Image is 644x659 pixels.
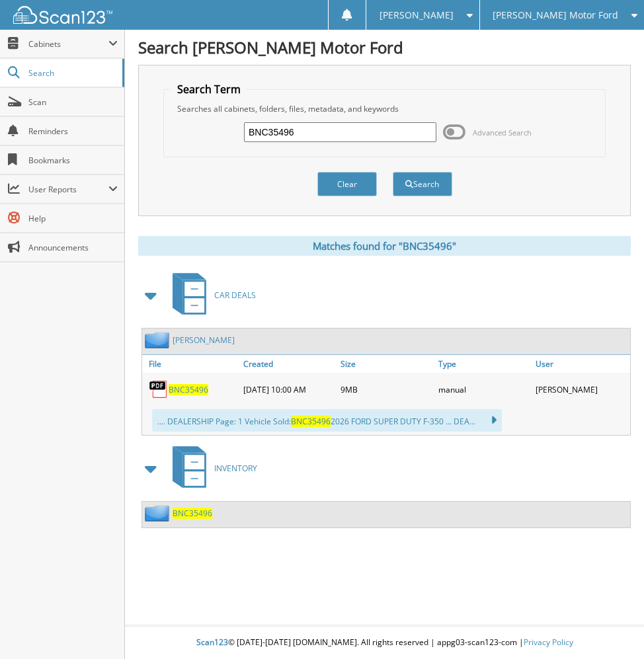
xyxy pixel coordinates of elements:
span: Search [28,67,116,79]
a: [PERSON_NAME] [173,334,235,346]
img: PDF.png [149,379,169,399]
span: User Reports [28,184,108,195]
h1: Search [PERSON_NAME] Motor Ford [138,36,631,58]
iframe: Chat Widget [578,596,644,659]
a: CAR DEALS [165,269,256,321]
button: Search [393,172,452,196]
span: Help [28,213,118,224]
a: BNC35496 [173,508,212,519]
div: 9MB [337,376,435,403]
a: Created [240,355,338,373]
a: BNC35496 [169,384,208,395]
a: File [142,355,240,373]
img: folder2.png [145,505,173,522]
span: Advanced Search [473,128,532,137]
div: manual [435,376,533,403]
span: BNC35496 [291,416,331,427]
button: Clear [317,172,377,196]
div: [PERSON_NAME] [532,376,630,403]
span: [PERSON_NAME] [380,11,454,19]
a: Size [337,355,435,373]
a: INVENTORY [165,442,257,494]
span: Scan [28,97,118,108]
span: INVENTORY [214,463,257,474]
span: CAR DEALS [214,290,256,301]
img: scan123-logo-white.svg [13,6,112,24]
div: Matches found for "BNC35496" [138,236,631,256]
legend: Search Term [171,82,247,97]
div: Searches all cabinets, folders, files, metadata, and keywords [171,103,598,114]
span: Reminders [28,126,118,137]
span: [PERSON_NAME] Motor Ford [493,11,618,19]
span: Bookmarks [28,155,118,166]
a: Privacy Policy [524,637,573,648]
span: Cabinets [28,38,108,50]
img: folder2.png [145,332,173,348]
a: Type [435,355,533,373]
div: © [DATE]-[DATE] [DOMAIN_NAME]. All rights reserved | appg03-scan123-com | [125,627,644,659]
div: .... DEALERSHIP Page: 1 Vehicle Sold: 2026 FORD SUPER DUTY F-350 ... DEA... [152,409,502,432]
div: [DATE] 10:00 AM [240,376,338,403]
span: Announcements [28,242,118,253]
span: Scan123 [196,637,228,648]
a: User [532,355,630,373]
